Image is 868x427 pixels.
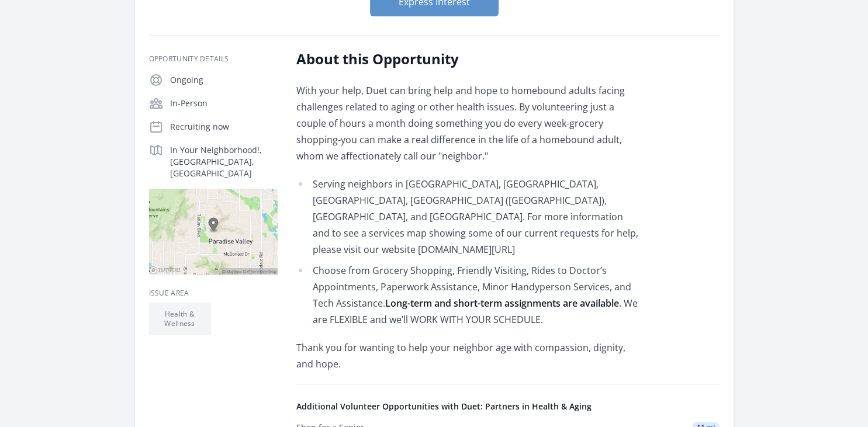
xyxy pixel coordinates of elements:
[296,262,638,328] li: Choose from Grocery Shopping, Friendly Visiting, Rides to Doctor’s Appointments, Paperwork Assist...
[385,297,619,310] strong: Long-term and short-term assignments are available
[149,189,278,275] img: Map
[296,176,638,258] li: Serving neighbors in [GEOGRAPHIC_DATA], [GEOGRAPHIC_DATA], [GEOGRAPHIC_DATA], [GEOGRAPHIC_DATA] (...
[149,303,211,335] li: Health & Wellness
[296,82,638,164] p: With your help, Duet can bring help and hope to homebound adults facing challenges related to agi...
[170,121,278,133] p: Recruiting now
[170,74,278,86] p: Ongoing
[149,289,278,298] h3: Issue area
[149,54,278,64] h3: Opportunity Details
[296,401,720,412] h4: Additional Volunteer Opportunities with Duet: Partners in Health & Aging
[170,144,278,179] p: In Your Neighborhood!, [GEOGRAPHIC_DATA], [GEOGRAPHIC_DATA]
[170,98,278,109] p: In-Person
[296,339,638,372] p: Thank you for wanting to help your neighbor age with compassion, dignity, and hope.
[296,50,638,68] h2: About this Opportunity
